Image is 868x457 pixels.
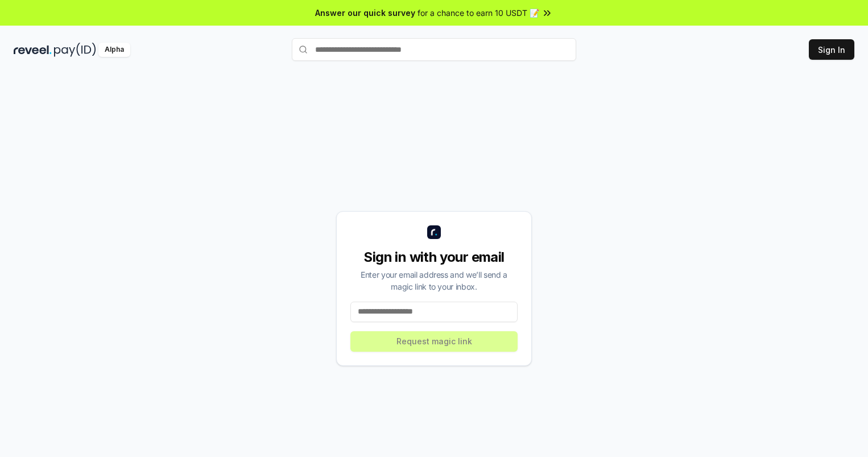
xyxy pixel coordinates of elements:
div: Sign in with your email [350,248,518,266]
div: Enter your email address and we’ll send a magic link to your inbox. [350,269,518,293]
div: Alpha [98,43,130,57]
span: Answer our quick survey [315,7,415,19]
img: logo_small [427,225,441,239]
img: pay_id [54,43,96,57]
button: Sign In [809,39,854,60]
span: for a chance to earn 10 USDT 📝 [418,7,539,19]
img: reveel_dark [14,43,52,57]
